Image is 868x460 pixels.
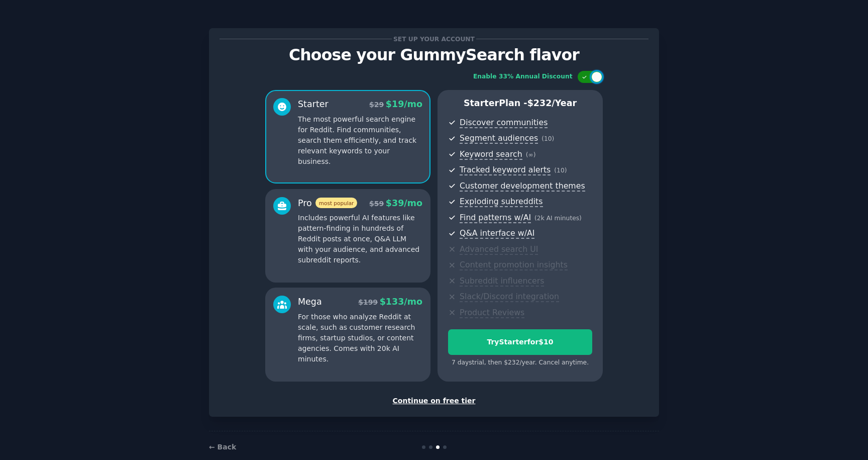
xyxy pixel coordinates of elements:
span: most popular [315,198,358,208]
span: Customer development themes [460,181,585,192]
div: Mega [298,296,322,308]
span: Content promotion insights [460,260,568,270]
span: $ 19 /mo [386,99,422,109]
span: Tracked keyword alerts [460,165,551,175]
span: $ 29 [369,101,384,109]
span: Exploding subreddits [460,197,542,207]
span: Discover communities [460,118,548,128]
span: $ 199 [358,298,378,306]
p: Starter Plan - [448,97,592,110]
span: Find patterns w/AI [460,213,531,223]
span: Keyword search [460,149,522,160]
div: Try Starter for $10 [449,337,592,347]
span: Q&A interface w/AI [460,228,534,239]
div: Continue on free tier [220,396,648,406]
span: ( 10 ) [554,167,567,174]
span: Set up your account [392,34,477,44]
p: Includes powerful AI features like pattern-finding in hundreds of Reddit posts at once, Q&A LLM w... [298,213,422,265]
span: $ 232 /year [527,98,577,108]
button: TryStarterfor$10 [448,329,592,355]
p: Choose your GummySearch flavor [220,46,648,64]
span: Slack/Discord integration [460,292,559,302]
div: Pro [298,197,357,210]
span: ( 10 ) [541,135,554,142]
span: $ 59 [369,200,384,208]
div: Enable 33% Annual Discount [473,72,573,81]
a: ← Back [209,443,236,451]
p: For those who analyze Reddit at scale, such as customer research firms, startup studios, or conte... [298,312,422,364]
span: ( 2k AI minutes ) [534,215,582,222]
div: 7 days trial, then $ 232 /year . Cancel anytime. [448,358,592,367]
span: ( ∞ ) [526,151,536,158]
div: Starter [298,98,329,111]
span: Segment audiences [460,133,538,144]
span: Advanced search UI [460,244,538,255]
span: $ 39 /mo [386,198,422,208]
span: $ 133 /mo [380,297,422,307]
span: Product Reviews [460,308,524,318]
span: Subreddit influencers [460,276,544,287]
p: The most powerful search engine for Reddit. Find communities, search them efficiently, and track ... [298,114,422,167]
